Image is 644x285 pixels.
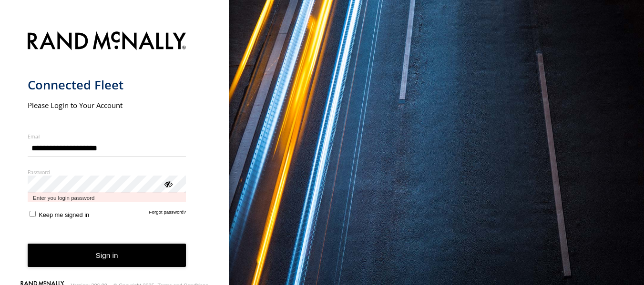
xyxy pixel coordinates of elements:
[28,26,202,282] form: main
[28,29,186,54] img: Rand McNally
[28,193,186,202] span: Enter you login password
[28,100,186,110] h2: Please Login to Your Account
[28,168,186,176] label: Password
[30,211,36,217] input: Keep me signed in
[28,77,186,93] h1: Connected Fleet
[163,179,173,188] div: ViewPassword
[28,244,186,267] button: Sign in
[28,133,186,140] label: Email
[39,211,89,218] span: Keep me signed in
[149,209,186,218] a: Forgot password?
